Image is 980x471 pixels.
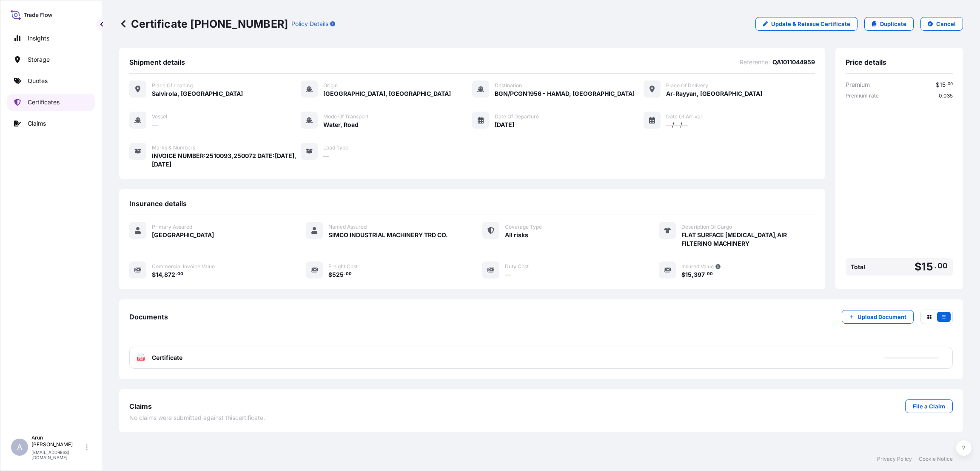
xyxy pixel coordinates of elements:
[177,273,183,276] span: 00
[323,82,338,89] span: Origin
[880,20,906,28] p: Duplicate
[934,263,937,268] span: .
[152,113,167,120] span: Vessel
[666,121,688,129] span: —/—/—
[17,443,22,451] span: A
[495,82,522,89] span: Destination
[936,82,940,88] span: $
[846,92,879,99] span: Premium rate
[152,82,193,89] span: Place of Loading
[323,152,329,160] span: —
[914,261,921,272] span: $
[28,55,50,64] p: Storage
[919,456,953,462] a: Cookie Notice
[164,272,175,278] span: 872
[666,89,762,98] span: Ar-Rayyan, [GEOGRAPHIC_DATA]
[864,17,914,31] a: Duplicate
[323,113,368,120] span: Mode of Transport
[740,58,770,66] span: Reference :
[505,224,542,230] span: Coverage Type
[666,113,702,120] span: Date of Arrival
[7,94,95,111] a: Certificates
[681,231,815,248] span: FLAT SURFACE [MEDICAL_DATA],AIR FILTERING MACHINERY
[129,402,152,411] span: Claims
[152,272,156,278] span: $
[937,263,948,268] span: 00
[31,434,84,448] p: Arun [PERSON_NAME]
[681,263,714,270] span: Insured Value
[7,72,95,89] a: Quotes
[505,270,511,279] span: —
[119,17,288,31] p: Certificate [PHONE_NUMBER]
[755,17,857,31] a: Update & Reissue Certificate
[323,89,451,98] span: [GEOGRAPHIC_DATA], [GEOGRAPHIC_DATA]
[913,402,945,411] p: File a Claim
[948,83,953,86] span: 00
[129,414,265,422] span: No claims were submitted against this certificate .
[28,98,60,106] p: Certificates
[328,263,358,270] span: Freight Cost
[666,82,708,89] span: Place of Delivery
[7,51,95,68] a: Storage
[28,34,49,43] p: Insights
[857,313,906,321] p: Upload Document
[877,456,912,462] a: Privacy Policy
[152,224,192,230] span: Primary Assured
[771,20,850,28] p: Update & Reissue Certificate
[705,273,707,276] span: .
[291,20,328,28] p: Policy Details
[328,231,448,239] span: SIMCO INDUSTRIAL MACHINERY TRD CO.
[129,199,187,208] span: Insurance details
[28,119,46,128] p: Claims
[495,121,514,129] span: [DATE]
[921,261,933,272] span: 15
[152,231,214,239] span: [GEOGRAPHIC_DATA]
[176,273,177,276] span: .
[162,272,164,278] span: ,
[946,83,947,86] span: .
[28,77,48,85] p: Quotes
[694,272,705,278] span: 397
[846,80,870,89] span: Premium
[152,152,301,169] span: INVOICE NUMBER:2510093,250072 DATE:[DATE],[DATE]
[495,89,635,98] span: BGN/PCGN1956 - HAMAD, [GEOGRAPHIC_DATA]
[152,263,215,270] span: Commercial Invoice Value
[936,20,956,28] p: Cancel
[129,58,185,66] span: Shipment details
[681,272,685,278] span: $
[152,144,195,151] span: Marks & Numbers
[129,313,168,321] span: Documents
[939,92,953,99] span: 0.035
[905,399,953,413] a: File a Claim
[846,58,886,66] span: Price details
[707,273,713,276] span: 00
[772,58,815,66] span: QA1011044959
[332,272,344,278] span: 525
[138,357,144,360] text: PDF
[842,310,914,324] button: Upload Document
[152,121,158,129] span: —
[152,353,182,362] span: Certificate
[505,231,528,239] span: All risks
[681,224,732,230] span: Description Of Cargo
[344,273,345,276] span: .
[505,263,529,270] span: Duty Cost
[346,273,352,276] span: 00
[328,272,332,278] span: $
[7,30,95,47] a: Insights
[156,272,162,278] span: 14
[495,113,539,120] span: Date of Departure
[323,144,348,151] span: Load Type
[31,450,84,460] p: [EMAIL_ADDRESS][DOMAIN_NAME]
[323,121,359,129] span: Water, Road
[851,263,865,271] span: Total
[692,272,694,278] span: ,
[920,17,963,31] button: Cancel
[328,224,367,230] span: Named Assured
[7,115,95,132] a: Claims
[685,272,692,278] span: 15
[940,82,946,88] span: 15
[152,89,243,98] span: Salvirola, [GEOGRAPHIC_DATA]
